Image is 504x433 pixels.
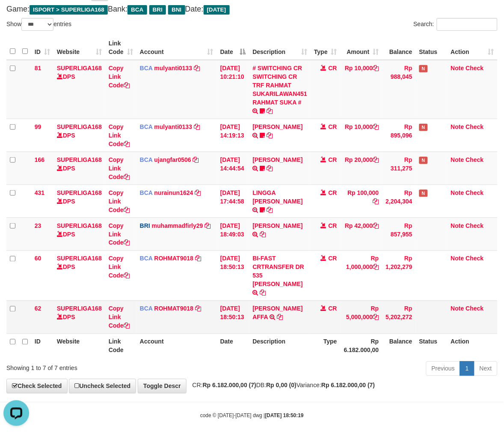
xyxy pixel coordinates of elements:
span: CR [329,156,337,163]
a: Copy BI-FAST CRTRANSFER DR 535 IRMAN MAULANA to clipboard [260,290,266,296]
td: Rp 1,000,000 [341,251,382,301]
a: Check [466,305,484,312]
td: DPS [53,60,105,119]
span: BCA [127,5,147,15]
a: Check [466,189,484,196]
a: Check [466,156,484,163]
a: Copy Link Code [109,189,130,213]
a: Check [466,65,484,72]
span: BNI [168,5,185,15]
a: Copy Rp 10,000 to clipboard [373,123,379,130]
span: 23 [35,222,42,229]
span: CR: DB: Variance: [188,382,375,389]
span: CR [329,305,337,312]
a: Copy Link Code [109,222,130,246]
a: muhammadfirly29 [152,222,203,229]
div: Showing 1 to 7 of 7 entries [6,361,204,373]
a: Toggle Descr [138,379,187,394]
a: Note [451,255,464,262]
a: # SWITCHING CR SWITCHING CR TRF RAHMAT SUKARILAWAN451 RAHMAT SUKA # [253,65,308,106]
a: [PERSON_NAME] AFFA [253,305,303,321]
td: Rp 311,275 [382,152,416,185]
strong: Rp 6.182.000,00 (7) [321,382,375,389]
td: Rp 988,045 [382,60,416,119]
span: Has Note [419,190,428,197]
a: Copy Rp 100,000 to clipboard [373,198,379,205]
a: Note [451,123,464,130]
td: DPS [53,251,105,301]
td: [DATE] 14:44:54 [217,152,249,185]
a: Copy Rp 10,000 to clipboard [373,65,379,72]
a: mulyanti0133 [154,123,193,130]
td: Rp 1,202,279 [382,251,416,301]
a: mulyanti0133 [154,65,193,72]
a: Copy Link Code [109,123,130,147]
span: 60 [35,255,42,262]
th: Status [416,36,448,60]
label: Show entries [6,18,71,31]
a: SUPERLIGA168 [57,123,102,130]
a: [PERSON_NAME] [253,222,303,229]
a: Note [451,189,464,196]
span: Has Note [419,65,428,72]
span: 431 [35,189,44,196]
td: Rp 10,000 [341,60,382,119]
a: nurainun1624 [154,189,193,196]
a: Copy mulyanti0133 to clipboard [194,65,200,72]
span: BCA [140,189,153,196]
span: BCA [140,305,153,312]
td: [DATE] 10:21:10 [217,60,249,119]
th: Website: activate to sort column ascending [53,36,105,60]
a: Copy muhammadfirly29 to clipboard [205,222,211,229]
th: Action: activate to sort column ascending [448,36,498,60]
a: Copy ujangfar0506 to clipboard [193,156,199,163]
a: ROHMAT9018 [154,255,194,262]
a: [PERSON_NAME] [253,156,303,163]
a: Check [466,222,484,229]
a: ujangfar0506 [154,156,191,163]
strong: Rp 0,00 (0) [266,382,296,389]
a: Copy Link Code [109,65,130,89]
td: Rp 10,000 [341,119,382,152]
span: ISPORT > SUPERLIGA168 [30,5,108,15]
a: Check [466,123,484,130]
a: SUPERLIGA168 [57,222,102,229]
span: CR [329,65,337,72]
th: Description [249,334,311,358]
select: Showentries [21,18,53,31]
a: SUPERLIGA168 [57,65,102,72]
strong: Rp 6.182.000,00 (7) [203,382,256,389]
td: Rp 42,000 [341,218,382,251]
span: BCA [140,65,153,72]
td: [DATE] 18:50:13 [217,251,249,301]
span: CR [329,123,337,130]
a: Copy ROHMAT9018 to clipboard [195,305,201,312]
a: ROHMAT9018 [154,305,194,312]
td: Rp 857,955 [382,218,416,251]
th: Account: activate to sort column ascending [136,36,217,60]
th: ID: activate to sort column ascending [31,36,53,60]
td: [DATE] 18:49:03 [217,218,249,251]
a: Check Selected [6,379,68,394]
input: Search: [437,18,498,31]
a: Previous [426,361,460,376]
label: Search: [414,18,498,31]
a: SUPERLIGA168 [57,189,102,196]
th: Amount: activate to sort column ascending [341,36,382,60]
a: Copy Link Code [109,156,130,180]
th: Website [53,334,105,358]
a: Copy nurainun1624 to clipboard [195,189,201,196]
a: Copy ANDIK PURWANTO to clipboard [260,231,266,238]
span: 81 [35,65,42,72]
a: Note [451,65,464,72]
th: Link Code: activate to sort column ascending [105,36,136,60]
th: Action [448,334,498,358]
a: Copy LINGGA ADITYA PRAT to clipboard [267,206,273,213]
a: Copy AHMAD KHOIRUN AFFA to clipboard [277,314,283,321]
th: Balance [382,36,416,60]
span: BCA [140,123,153,130]
td: Rp 2,204,304 [382,185,416,218]
th: Date: activate to sort column descending [217,36,249,60]
td: Rp 5,202,272 [382,301,416,334]
td: DPS [53,301,105,334]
